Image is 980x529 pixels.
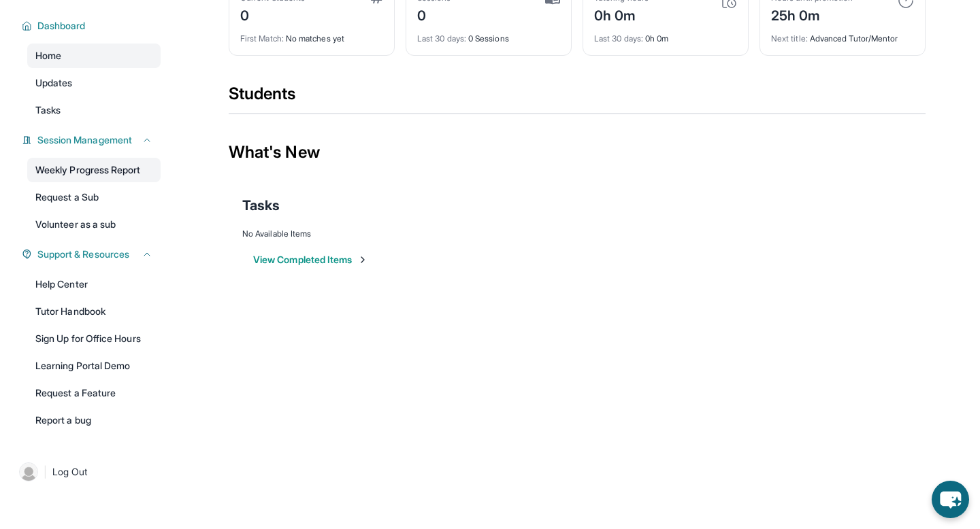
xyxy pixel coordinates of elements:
span: Home [35,49,61,63]
a: Updates [27,71,161,95]
a: Weekly Progress Report [27,158,161,182]
span: | [44,464,47,480]
span: Updates [35,76,73,90]
div: 0 [240,3,305,25]
a: |Log Out [14,457,161,487]
div: Advanced Tutor/Mentor [771,25,914,44]
button: Dashboard [32,19,152,33]
a: Report a bug [27,408,161,432]
button: Session Management [32,133,152,147]
span: Tasks [242,196,280,215]
div: 0h 0m [594,3,649,25]
button: View Completed Items [253,253,368,267]
a: Request a Feature [27,381,161,405]
a: Volunteer as a sub [27,212,161,237]
button: chat-button [932,481,969,518]
a: Sign Up for Office Hours [27,326,161,351]
a: Tutor Handbook [27,299,161,324]
div: What's New [229,122,926,182]
div: 0 Sessions [417,25,560,44]
span: Last 30 days : [417,33,466,44]
div: No Available Items [242,228,912,239]
span: Tasks [35,103,61,117]
a: Tasks [27,98,161,122]
span: Next title : [771,33,808,44]
div: 25h 0m [771,3,853,25]
a: Home [27,44,161,68]
span: Last 30 days : [594,33,643,44]
span: Session Management [37,133,132,147]
span: Log Out [52,465,88,479]
div: Students [229,83,926,113]
button: Support & Resources [32,248,152,261]
a: Request a Sub [27,185,161,209]
div: 0h 0m [594,25,737,44]
div: 0 [417,3,451,25]
span: Support & Resources [37,248,129,261]
a: Learning Portal Demo [27,354,161,378]
span: Dashboard [37,19,86,33]
span: First Match : [240,33,284,44]
img: user-img [19,462,38,481]
div: No matches yet [240,25,383,44]
a: Help Center [27,272,161,296]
